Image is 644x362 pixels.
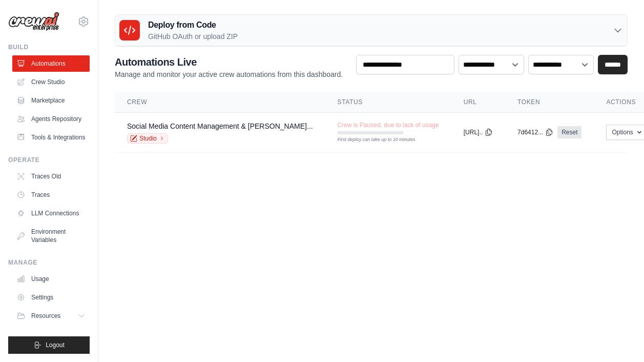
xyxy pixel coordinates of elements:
[12,111,90,127] a: Agents Repository
[12,187,90,203] a: Traces
[12,308,90,324] button: Resources
[115,69,343,79] p: Manage and monitor your active crew automations from this dashboard.
[12,74,90,90] a: Crew Studio
[557,126,581,138] a: Reset
[593,313,644,362] iframe: Chat Widget
[12,271,90,287] a: Usage
[8,258,90,267] div: Manage
[338,121,439,129] span: Crew is Paused, due to lack of usage
[338,136,403,144] div: First deploy can take up to 10 minutes
[148,19,238,31] h3: Deploy from Code
[46,341,65,349] span: Logout
[12,289,90,306] a: Settings
[8,43,90,51] div: Build
[148,31,238,42] p: GitHub OAuth or upload ZIP
[12,129,90,146] a: Tools & Integrations
[31,312,60,320] span: Resources
[12,55,90,72] a: Automations
[8,336,90,354] button: Logout
[115,55,343,69] h2: Automations Live
[8,12,59,31] img: Logo
[451,92,505,113] th: URL
[12,92,90,109] a: Marketplace
[12,224,90,248] a: Environment Variables
[12,168,90,185] a: Traces Old
[115,92,325,113] th: Crew
[325,92,451,113] th: Status
[12,205,90,222] a: LLM Connections
[127,133,168,144] a: Studio
[8,156,90,164] div: Operate
[517,128,553,136] button: 7d6412...
[127,122,313,130] a: Social Media Content Management & [PERSON_NAME]...
[505,92,594,113] th: Token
